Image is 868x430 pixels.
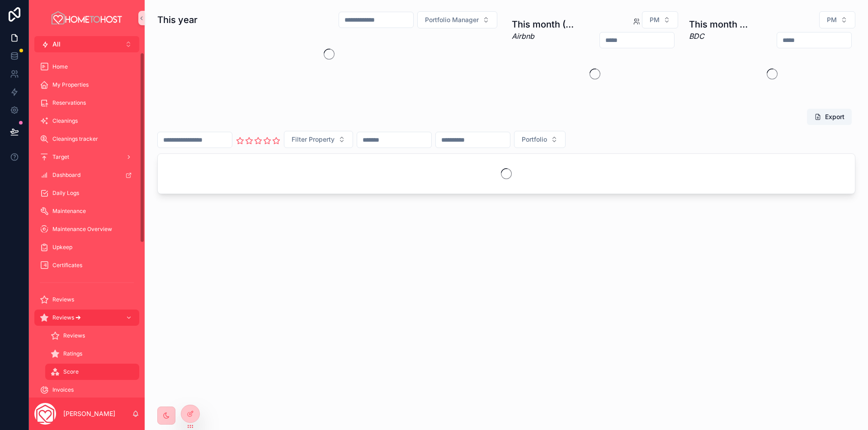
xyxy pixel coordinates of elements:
[34,36,139,52] button: Select Button
[34,131,139,147] a: Cleanings tracker
[34,382,139,398] a: Invoices
[52,262,82,269] span: Certificates
[512,31,576,42] em: Airbnb
[34,203,139,219] a: Maintenance
[34,113,139,129] a: Cleanings
[52,81,89,88] span: My Properties
[522,135,547,144] span: Portfolio
[52,171,80,179] span: Dashboard
[34,77,139,93] a: My Properties
[642,11,678,28] button: Select Button
[34,310,139,326] a: Reviews 🡪
[34,185,139,201] a: Daily Logs
[52,99,86,106] span: Reservations
[689,18,748,31] h1: This month BDC
[52,153,69,161] span: Target
[29,52,145,398] div: scrollable content
[34,149,139,165] a: Target
[689,31,748,42] em: BDC
[512,18,576,31] h1: This month (Airbnb)
[425,15,479,24] span: Portfolio Manager
[52,226,112,233] span: Maintenance Overview
[50,11,123,25] img: App logo
[52,117,78,125] span: Cleanings
[63,368,79,375] span: Score
[63,332,85,339] span: Reviews
[52,63,68,70] span: Home
[52,386,74,393] span: Invoices
[45,346,139,362] a: Ratings
[284,131,353,148] button: Select Button
[157,14,198,26] h1: This year
[34,95,139,111] a: Reservations
[292,135,335,144] span: Filter Property
[34,167,139,183] a: Dashboard
[819,11,855,28] button: Select Button
[45,328,139,344] a: Reviews
[63,350,82,357] span: Ratings
[52,244,72,251] span: Upkeep
[52,135,98,143] span: Cleanings tracker
[34,291,139,308] a: Reviews
[34,221,139,237] a: Maintenance Overview
[63,409,115,418] p: [PERSON_NAME]
[45,364,139,380] a: Score
[52,314,81,321] span: Reviews 🡪
[52,190,79,197] span: Daily Logs
[514,131,566,148] button: Select Button
[807,109,852,125] button: Export
[34,257,139,273] a: Certificates
[52,208,86,215] span: Maintenance
[52,40,61,49] span: All
[417,11,497,28] button: Select Button
[52,296,74,303] span: Reviews
[34,59,139,75] a: Home
[650,15,660,24] span: PM
[34,239,139,255] a: Upkeep
[827,15,837,24] span: PM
